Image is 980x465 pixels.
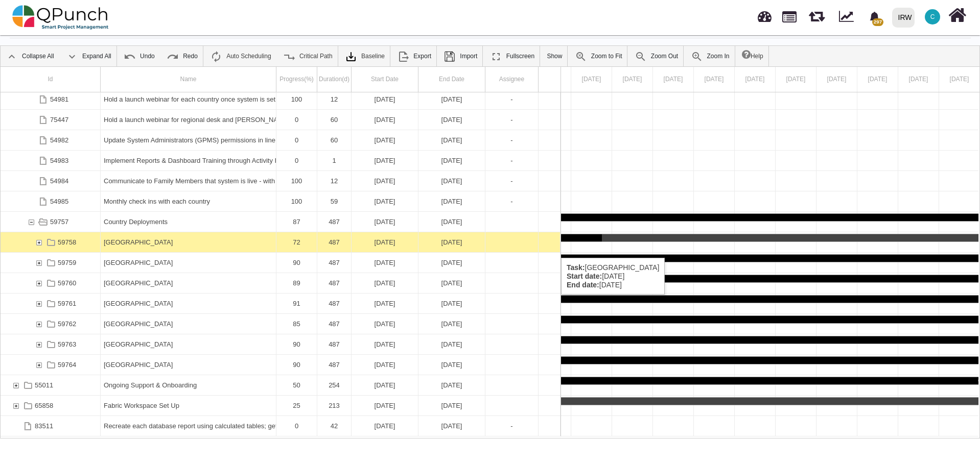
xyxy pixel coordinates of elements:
[1,212,561,232] div: Task: Country Deployments Start date: 01-09-2024 End date: 31-12-2025
[898,67,939,92] div: 24 Aug 2025
[485,416,539,436] div: -
[561,258,665,295] div: [GEOGRAPHIC_DATA] [DATE] [DATE]
[317,314,352,334] div: 487
[58,293,76,313] div: 59761
[352,355,418,375] div: 01-09-2024
[1,171,561,191] div: Task: Communicate to Family Members that system is live - with all the caveats as needed etc Star...
[320,416,348,436] div: 42
[317,396,352,415] div: 213
[50,89,68,109] div: 54981
[691,51,703,63] img: ic_zoom_in.48fceee.png
[418,416,485,436] div: 11-11-2025
[320,396,348,415] div: 213
[422,212,482,232] div: [DATE]
[418,67,485,92] div: End Date
[422,334,482,354] div: [DATE]
[355,130,415,150] div: [DATE]
[352,396,418,415] div: 01-04-2025
[317,130,352,150] div: 60
[320,314,348,334] div: 487
[355,212,415,232] div: [DATE]
[1,273,101,293] div: 59760
[418,191,485,211] div: 28-01-2025
[205,46,276,66] a: Auto Scheduling
[317,110,352,130] div: 60
[317,375,352,395] div: 254
[104,355,273,375] div: [GEOGRAPHIC_DATA]
[888,1,919,34] a: IRW
[35,375,53,395] div: 55011
[58,253,76,273] div: 59759
[352,273,418,293] div: 01-09-2024
[1,253,561,273] div: Task: Bangladesh Start date: 01-09-2024 End date: 31-12-2025
[488,416,535,436] div: -
[161,46,203,66] a: Redo
[101,151,276,170] div: Implement Reports & Dashboard Training through Activity Info
[776,67,816,92] div: 21 Aug 2025
[66,51,78,63] img: ic_expand_all_24.71e1805.png
[276,232,317,252] div: 72
[279,191,314,211] div: 100
[276,171,317,191] div: 100
[317,212,352,232] div: 487
[418,253,485,273] div: 31-12-2025
[418,151,485,170] div: 31-12-2025
[1,130,101,150] div: 54982
[422,110,482,130] div: [DATE]
[352,314,418,334] div: 01-09-2024
[101,396,276,415] div: Fabric Workspace Set Up
[355,110,415,130] div: [DATE]
[58,232,76,252] div: 59758
[352,293,418,313] div: 01-09-2024
[104,191,273,211] div: Monthly check ins with each country
[418,130,485,150] div: 30-10-2025
[948,6,966,25] i: Home
[355,191,415,211] div: [DATE]
[320,293,348,313] div: 487
[422,293,482,313] div: [DATE]
[355,273,415,293] div: [DATE]
[101,293,276,313] div: Nepal
[317,293,352,313] div: 487
[355,396,415,415] div: [DATE]
[1,151,561,171] div: Task: Implement Reports & Dashboard Training through Activity Info Start date: 31-12-2025 End dat...
[352,171,418,191] div: 06-01-2025
[50,212,68,232] div: 59757
[1,396,101,415] div: 65858
[345,51,357,63] img: klXqkY5+JZAPre7YVMJ69SE9vgHW7RkaA9STpDBCRd8F60lk8AdY5g6cgTfGkm3cV0d3FrcCHw7UyPBLKa18SAFZQOCAmAAAA...
[488,171,535,191] div: -
[863,1,888,33] a: bell fill297
[1,89,561,110] div: Task: Hold a launch webinar for each country once system is set up and ready for ongoing use Star...
[320,191,348,211] div: 59
[320,375,348,395] div: 254
[352,334,418,354] div: 01-09-2024
[1,67,101,92] div: Id
[101,314,276,334] div: Pakistan
[418,375,485,395] div: 31-12-2025
[58,334,76,354] div: 59763
[317,273,352,293] div: 487
[418,314,485,334] div: 31-12-2025
[422,191,482,211] div: [DATE]
[485,130,539,150] div: -
[422,232,482,252] div: [DATE]
[101,67,276,92] div: Name
[1,212,101,232] div: 59757
[279,375,314,395] div: 50
[317,151,352,170] div: 1
[1,89,101,109] div: 54981
[210,51,222,63] img: ic_auto_scheduling_24.ade0d5b.png
[418,293,485,313] div: 31-12-2025
[104,89,273,109] div: Hold a launch webinar for each country once system is set up and ready for ongoing use
[101,232,276,252] div: Afghanistan
[320,334,348,354] div: 487
[686,46,735,66] a: Zoom In
[418,171,485,191] div: 17-01-2025
[104,253,273,273] div: [GEOGRAPHIC_DATA]
[124,51,136,63] img: ic_undo_24.4502e76.png
[570,46,627,66] a: Zoom to Fit
[276,375,317,395] div: 50
[418,212,485,232] div: 31-12-2025
[279,334,314,354] div: 90
[1,191,101,211] div: 54985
